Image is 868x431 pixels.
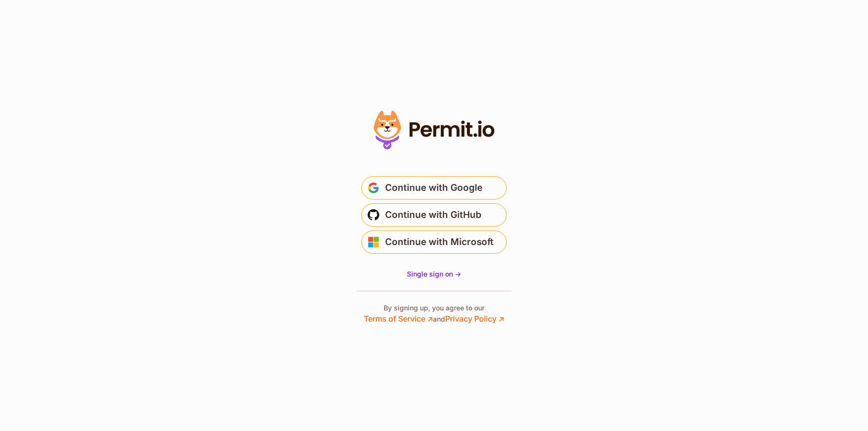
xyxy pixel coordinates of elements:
span: Continue with GitHub [385,207,481,223]
button: Continue with GitHub [361,203,507,227]
button: Continue with Microsoft [361,231,507,254]
span: Single sign on -> [407,270,461,278]
a: Single sign on -> [407,269,461,279]
a: Terms of Service ↗ [364,314,433,323]
p: By signing up, you agree to our and [364,303,504,324]
span: Continue with Google [385,180,482,196]
button: Continue with Google [361,176,507,200]
a: Privacy Policy ↗ [445,314,504,323]
span: Continue with Microsoft [385,234,494,250]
